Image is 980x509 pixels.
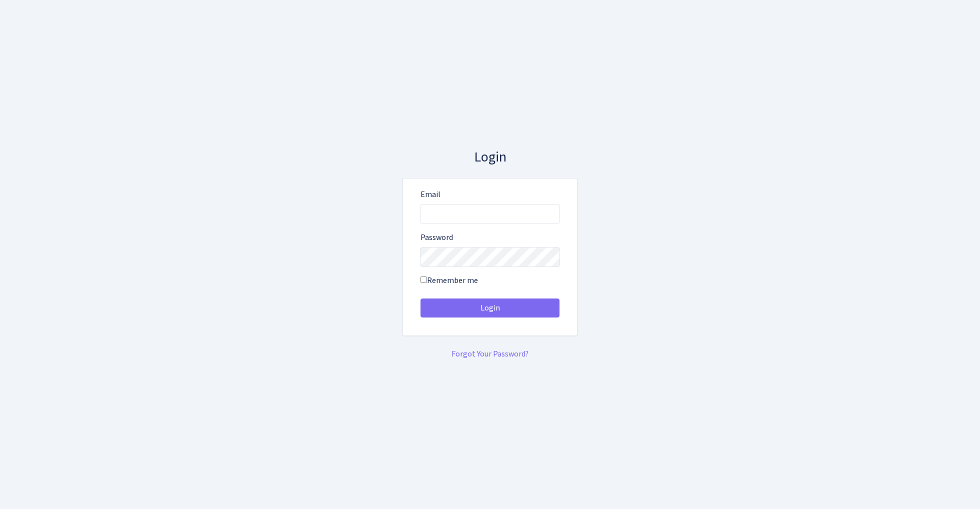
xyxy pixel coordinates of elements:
[451,348,528,359] a: Forgot Your Password?
[402,149,577,166] h3: Login
[420,298,559,317] button: Login
[420,188,440,200] label: Email
[420,276,427,283] input: Remember me
[420,274,478,286] label: Remember me
[420,231,453,243] label: Password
